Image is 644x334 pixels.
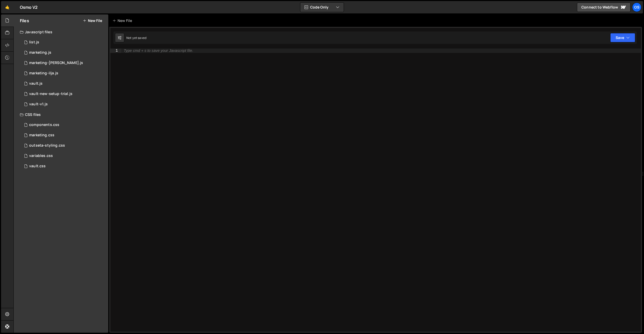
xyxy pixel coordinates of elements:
div: 16596/45156.css [20,140,108,151]
div: components.css [29,123,59,127]
div: 16596/45423.js [20,68,108,78]
button: Code Only [300,3,344,12]
div: Type cmd + s to save your Javascript file. [124,49,193,53]
div: Javascript files [14,27,108,37]
div: 16596/45152.js [20,89,108,99]
div: Osmo V2 [20,4,38,10]
div: 16596/45511.css [20,120,108,130]
h2: Files [20,18,29,23]
button: Save [610,33,635,42]
div: 16596/45151.js [20,37,108,47]
div: marketing.js [29,50,51,55]
div: variables.css [29,154,53,158]
div: 16596/45424.js [20,58,108,68]
div: vault.css [29,164,46,169]
button: New File [83,19,102,23]
div: 16596/45422.js [20,47,108,58]
div: marketing-ilja.js [29,71,58,76]
div: Not yet saved [126,36,146,40]
div: marketing-[PERSON_NAME].js [29,61,83,65]
a: Connect to Webflow [577,3,631,12]
div: outseta-styling.css [29,143,65,148]
div: vault-new-setup-trial.js [29,92,72,96]
div: list.js [29,40,39,45]
div: vault.js [29,81,43,86]
div: 16596/45446.css [20,130,108,140]
div: 16596/45132.js [20,99,108,109]
div: CSS files [14,109,108,120]
div: 16596/45154.css [20,151,108,161]
div: 16596/45153.css [20,161,108,171]
div: New File [112,18,134,23]
div: 1 [110,49,121,53]
div: 16596/45133.js [20,78,108,89]
div: marketing.css [29,133,54,138]
a: 🤙 [1,1,14,13]
div: vault-v1.js [29,102,48,107]
a: Os [632,3,641,12]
